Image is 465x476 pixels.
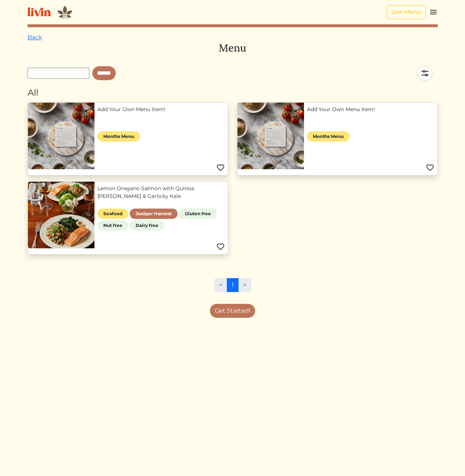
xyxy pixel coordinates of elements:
[97,185,225,200] a: Lemon Oregano Salmon with Quinoa [PERSON_NAME] & Garlicky Kale
[97,106,225,113] a: Add Your Own Menu Item!
[412,60,438,86] img: filter-5a7d962c2457a2d01fc3f3b070ac7679cf81506dd4bc827d76cf1eb68fb85cd7.svg
[216,242,225,251] img: Favorite menu item
[28,34,42,41] a: Back
[429,8,438,17] img: menu_hamburger-cb6d353cf0ecd9f46ceae1c99ecbeb4a00e71ca567a856bd81f57e9d8c17bb26.svg
[214,278,251,298] nav: Page
[227,278,239,292] a: 1
[57,5,74,19] img: Juniper
[216,163,225,172] img: Favorite menu item
[210,304,255,318] a: Get Started!
[28,86,438,99] div: All
[28,7,51,17] img: livin-logo-a0d97d1a881af30f6274990eb6222085a2533c92bbd1e4f22c21b4f0d0e3210c.svg
[387,5,426,19] a: See Menu
[28,42,438,54] h3: Menu
[426,163,434,172] img: Favorite menu item
[307,106,434,113] a: Add Your Own Menu Item!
